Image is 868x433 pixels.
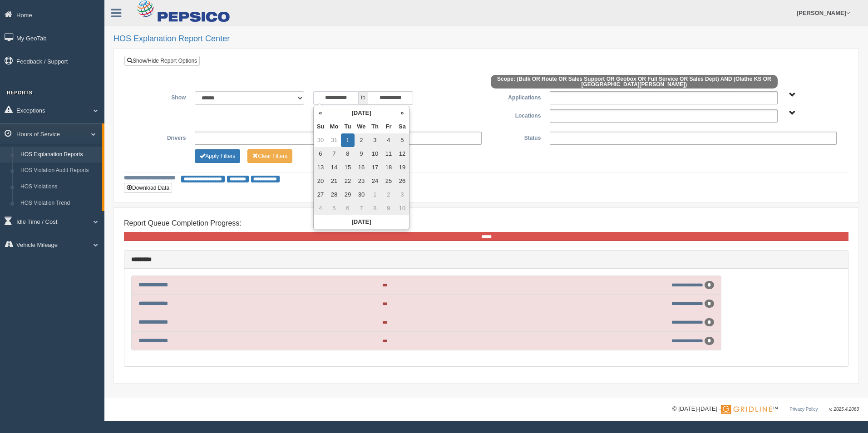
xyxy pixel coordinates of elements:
[395,120,409,133] th: Sa
[491,75,778,89] span: Scope: (Bulk OR Route OR Sales Support OR Geobox OR Full Service OR Sales Dept) AND (Olathe KS OR...
[721,405,772,414] img: Gridline
[382,147,395,161] td: 11
[486,91,545,102] label: Applications
[382,161,395,174] td: 18
[314,202,327,215] td: 4
[327,133,341,147] td: 31
[368,188,382,202] td: 1
[368,147,382,161] td: 10
[16,147,102,163] a: HOS Explanation Reports
[314,147,327,161] td: 6
[327,120,341,133] th: Mo
[359,91,368,105] span: to
[314,161,327,174] td: 13
[382,188,395,202] td: 2
[395,161,409,174] td: 19
[314,215,409,229] th: [DATE]
[486,132,545,143] label: Status
[355,202,368,215] td: 7
[124,56,200,66] a: Show/Hide Report Options
[355,147,368,161] td: 9
[368,174,382,188] td: 24
[16,162,102,179] a: HOS Violation Audit Reports
[395,202,409,215] td: 10
[368,202,382,215] td: 8
[314,106,327,120] th: «
[672,404,859,414] div: © [DATE]-[DATE] - ™
[314,188,327,202] td: 27
[124,219,848,227] h4: Report Queue Completion Progress:
[327,174,341,188] td: 21
[355,188,368,202] td: 30
[341,188,355,202] td: 29
[195,149,240,163] button: Change Filter Options
[368,120,382,133] th: Th
[368,133,382,147] td: 3
[341,120,355,133] th: Tu
[131,91,190,102] label: Show
[314,133,327,147] td: 30
[113,34,859,44] h2: HOS Explanation Report Center
[327,106,395,120] th: [DATE]
[355,161,368,174] td: 16
[355,174,368,188] td: 23
[341,202,355,215] td: 6
[327,202,341,215] td: 5
[382,174,395,188] td: 25
[247,149,292,163] button: Change Filter Options
[16,179,102,195] a: HOS Violations
[327,147,341,161] td: 7
[341,147,355,161] td: 8
[395,188,409,202] td: 3
[829,407,859,412] span: v. 2025.4.2063
[341,174,355,188] td: 22
[314,174,327,188] td: 20
[382,120,395,133] th: Fr
[395,174,409,188] td: 26
[327,161,341,174] td: 14
[395,133,409,147] td: 5
[789,407,818,412] a: Privacy Policy
[16,195,102,212] a: HOS Violation Trend
[355,120,368,133] th: We
[131,132,190,143] label: Drivers
[327,188,341,202] td: 28
[382,133,395,147] td: 4
[314,120,327,133] th: Su
[486,109,545,120] label: Locations
[395,106,409,120] th: »
[341,133,355,147] td: 1
[395,147,409,161] td: 12
[341,161,355,174] td: 15
[355,133,368,147] td: 2
[124,183,172,193] button: Download Data
[382,202,395,215] td: 9
[368,161,382,174] td: 17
